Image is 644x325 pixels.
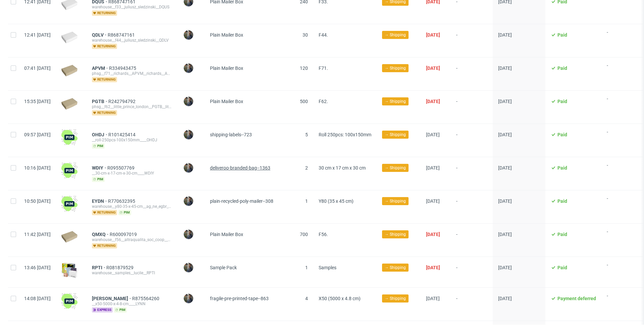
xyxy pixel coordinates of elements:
[108,99,137,104] a: R242794792
[210,132,252,137] span: shipping-labels--723
[92,210,117,215] span: returning
[92,99,108,104] a: PGTB
[456,65,487,82] span: -
[557,296,596,301] span: Payment deferred
[61,293,77,309] img: wHgJFi1I6lmhQAAAABJRU5ErkJggg==
[557,165,567,171] span: Paid
[61,162,77,179] img: wHgJFi1I6lmhQAAAABJRU5ErkJggg==
[110,232,138,237] span: R600097019
[385,295,406,301] span: → Shipping
[92,177,105,182] span: pim
[319,265,336,270] span: Samples
[210,165,270,171] span: deliveroo-branded-bag--1363
[607,96,627,115] span: -
[319,232,328,237] span: F56.
[184,97,193,106] img: Maciej Sobola
[426,232,440,237] span: [DATE]
[456,296,487,313] span: -
[24,65,51,71] span: 07:41 [DATE]
[319,198,354,204] span: Y80 (35 x 45 cm)
[607,196,627,215] span: -
[385,98,406,104] span: → Shipping
[184,196,193,206] img: Maciej Sobola
[108,198,137,204] a: R770632395
[557,232,567,237] span: Paid
[319,296,361,301] span: X50 (5000 x 4.8 cm)
[319,132,371,137] span: Roll 250pcs: 100x150mm
[385,231,406,237] span: → Shipping
[184,30,193,40] img: Maciej Sobola
[92,165,107,171] a: WDIY
[498,132,512,137] span: [DATE]
[456,232,487,248] span: -
[92,237,172,242] div: warehouse__f56__altraqualita_soc_coop__QMXQ
[210,296,269,301] span: fragile-pre-printed-tape--863
[300,65,308,71] span: 120
[456,99,487,115] span: -
[607,129,627,149] span: -
[92,104,172,109] div: phsg__f62__little_prince_london__PGTB__little_prince_london__PGTB
[305,165,308,171] span: 2
[426,132,440,137] span: [DATE]
[92,65,109,71] span: APVM
[107,165,136,171] a: R095507769
[607,30,627,49] span: -
[210,99,243,104] span: Plain Mailer Box
[607,293,627,313] span: -
[498,296,512,301] span: [DATE]
[385,65,406,71] span: → Shipping
[300,232,308,237] span: 700
[92,301,172,307] div: __x50-5000-x-4-8-cm____LYNN
[24,232,51,237] span: 11:42 [DATE]
[92,265,106,270] span: RPTI
[132,296,161,301] a: R875564260
[557,198,567,204] span: Paid
[92,232,110,237] span: QMXQ
[607,162,627,182] span: -
[92,243,117,248] span: returning
[303,32,308,38] span: 30
[319,32,328,38] span: F44.
[456,198,487,215] span: -
[108,32,136,38] a: R868747161
[61,65,77,76] img: plain-eco.9b3ba858dad33fd82c36.png
[607,63,627,82] span: -
[92,137,172,143] div: __roll-250pcs-100x150mm____OHDJ
[426,198,440,204] span: [DATE]
[92,4,172,10] div: warehouse__f33__juliusz_sledzinski__DQUS
[305,132,308,137] span: 5
[118,210,131,215] span: pim
[456,165,487,182] span: -
[385,265,406,271] span: → Shipping
[557,132,567,137] span: Paid
[92,77,117,82] span: returning
[108,132,137,137] a: R101425414
[24,99,51,104] span: 15:35 [DATE]
[24,132,51,137] span: 09:57 [DATE]
[385,165,406,171] span: → Shipping
[184,130,193,139] img: Maciej Sobola
[426,165,440,171] span: [DATE]
[385,132,406,138] span: → Shipping
[305,296,308,301] span: 4
[426,32,440,38] span: [DATE]
[114,307,127,313] span: pim
[385,32,406,38] span: → Shipping
[184,63,193,73] img: Maciej Sobola
[92,296,132,301] span: [PERSON_NAME]
[92,32,108,38] a: QDLV
[109,65,138,71] a: R334943475
[92,143,105,149] span: pim
[319,99,328,104] span: F62.
[92,132,108,137] a: OHDJ
[498,32,512,38] span: [DATE]
[92,307,113,313] span: express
